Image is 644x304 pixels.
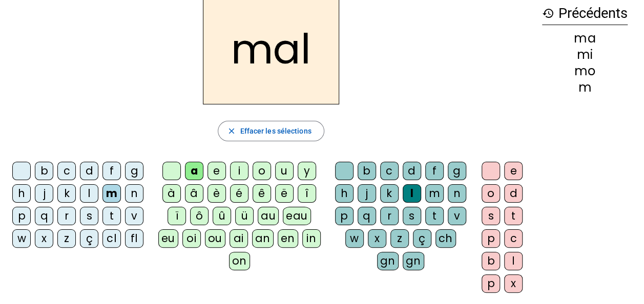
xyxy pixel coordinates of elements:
div: r [380,207,399,225]
div: mo [542,65,628,77]
div: j [358,184,376,203]
div: on [229,252,250,270]
div: p [482,229,500,248]
div: z [390,229,409,248]
div: w [345,229,364,248]
div: a [185,162,203,180]
div: m [542,81,628,94]
div: s [482,207,500,225]
div: mi [542,49,628,61]
div: u [275,162,294,180]
div: s [403,207,421,225]
div: oi [182,229,201,248]
div: gn [403,252,424,270]
div: v [125,207,143,225]
div: ç [413,229,431,248]
div: t [504,207,523,225]
div: z [57,229,76,248]
div: f [102,162,121,180]
div: eu [158,229,178,248]
div: x [504,274,523,293]
mat-icon: close [226,126,236,136]
div: ai [230,229,248,248]
div: r [57,207,76,225]
div: ê [253,184,271,203]
div: ü [235,207,254,225]
div: ch [435,229,456,248]
div: y [298,162,316,180]
div: c [504,229,523,248]
div: m [102,184,121,203]
div: b [482,252,500,270]
div: t [425,207,444,225]
div: l [403,184,421,203]
div: en [278,229,298,248]
div: n [125,184,143,203]
div: l [80,184,98,203]
div: f [425,162,444,180]
div: k [57,184,76,203]
div: b [35,162,53,180]
div: d [80,162,98,180]
div: w [12,229,31,248]
div: p [482,274,500,293]
div: j [35,184,53,203]
div: ï [168,207,186,225]
div: ô [190,207,209,225]
div: h [12,184,31,203]
div: x [35,229,53,248]
div: é [230,184,248,203]
div: m [425,184,444,203]
div: t [102,207,121,225]
div: k [380,184,399,203]
div: h [335,184,354,203]
h3: Précédents [542,2,628,25]
div: fl [125,229,143,248]
div: eau [283,207,311,225]
div: s [80,207,98,225]
div: l [504,252,523,270]
div: p [335,207,354,225]
div: q [35,207,53,225]
div: ë [275,184,294,203]
div: c [57,162,76,180]
div: e [504,162,523,180]
div: â [185,184,203,203]
div: gn [377,252,399,270]
div: î [298,184,316,203]
div: an [252,229,274,248]
button: Effacer les sélections [218,121,324,141]
mat-icon: history [542,7,554,19]
div: n [448,184,466,203]
div: d [504,184,523,203]
div: g [448,162,466,180]
div: à [162,184,181,203]
div: o [482,184,500,203]
div: b [358,162,376,180]
div: e [207,162,226,180]
span: Effacer les sélections [240,125,311,137]
div: i [230,162,248,180]
div: x [368,229,386,248]
div: cl [102,229,121,248]
div: in [302,229,321,248]
div: ou [205,229,225,248]
div: p [12,207,31,225]
div: d [403,162,421,180]
div: û [213,207,231,225]
div: v [448,207,466,225]
div: o [253,162,271,180]
div: au [258,207,279,225]
div: ç [80,229,98,248]
div: g [125,162,143,180]
div: è [207,184,226,203]
div: c [380,162,399,180]
div: ma [542,32,628,45]
div: q [358,207,376,225]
